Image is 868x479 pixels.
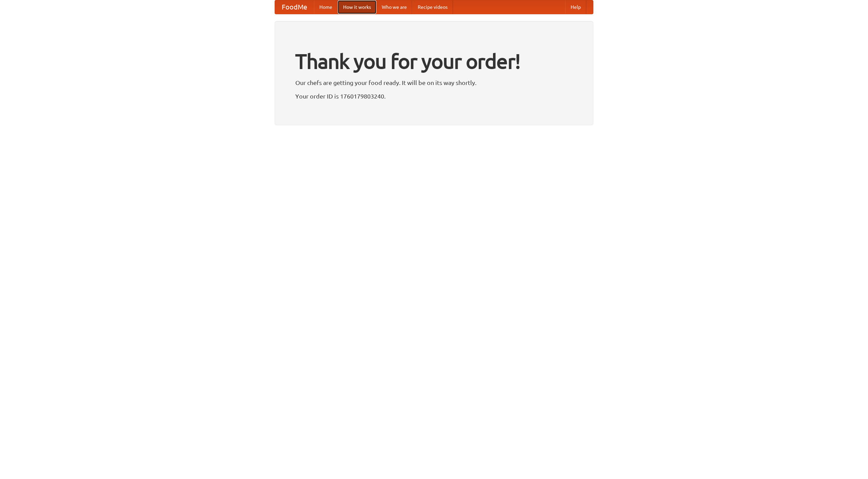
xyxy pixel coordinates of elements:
[565,0,586,14] a: Help
[295,78,573,88] p: Our chefs are getting your food ready. It will be on its way shortly.
[295,45,573,78] h1: Thank you for your order!
[295,91,573,101] p: Your order ID is 1760179803240.
[376,0,412,14] a: Who we are
[412,0,453,14] a: Recipe videos
[275,0,314,14] a: FoodMe
[314,0,338,14] a: Home
[338,0,376,14] a: How it works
